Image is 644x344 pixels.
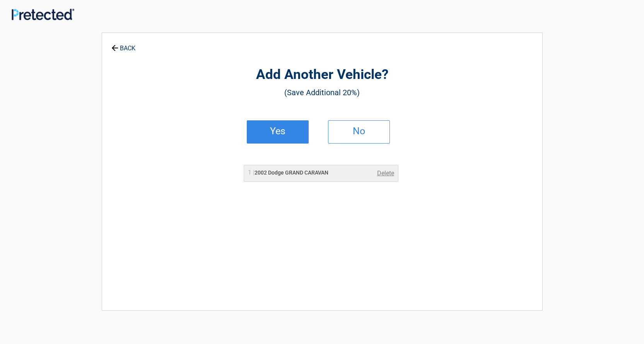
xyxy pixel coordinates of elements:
[145,86,500,99] h3: (Save Additional 20%)
[336,128,382,134] h2: No
[248,169,255,176] span: 1 |
[12,9,74,20] img: Main Logo
[377,169,394,178] a: Delete
[145,66,500,84] h2: Add Another Vehicle?
[248,169,328,177] h2: 2002 Dodge GRAND CARAVAN
[110,38,137,51] a: BACK
[255,128,301,134] h2: Yes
